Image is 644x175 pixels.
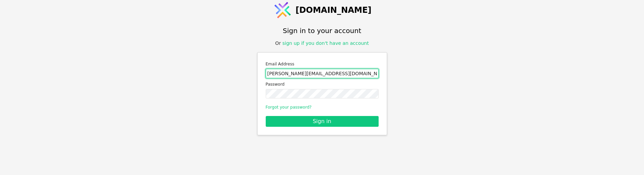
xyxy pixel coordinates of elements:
div: Or [275,40,369,47]
input: Password [266,89,379,98]
label: Password [266,81,379,88]
a: Forgot your password? [266,105,312,110]
label: Email Address [266,61,379,67]
h1: Sign in to your account [283,26,361,36]
a: sign up if you don't have an account [282,40,369,46]
input: Email address [266,69,379,78]
span: [DOMAIN_NAME] [295,4,372,16]
button: Sign in [266,116,379,127]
